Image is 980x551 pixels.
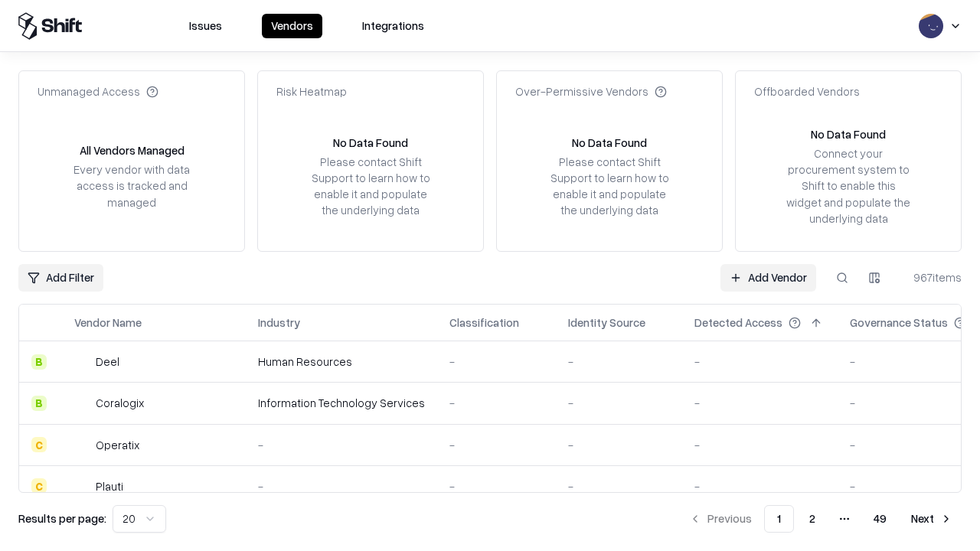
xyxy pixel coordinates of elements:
[262,14,322,38] button: Vendors
[785,145,912,227] div: Connect your procurement system to Shift to enable this widget and populate the underlying data
[31,437,47,452] div: C
[694,437,825,453] div: -
[694,395,825,411] div: -
[568,437,670,453] div: -
[258,315,300,331] div: Industry
[74,437,90,452] img: Operatix
[96,478,123,494] div: Plauti
[811,126,886,142] div: No Data Found
[515,83,667,99] div: Over-Permissive Vendors
[568,354,670,370] div: -
[258,354,425,370] div: Human Resources
[333,135,408,151] div: No Data Found
[694,315,782,331] div: Detected Access
[900,269,962,285] div: 967 items
[96,354,119,370] div: Deel
[31,354,47,370] div: B
[31,478,47,494] div: C
[449,354,544,370] div: -
[74,396,90,411] img: Coralogix
[96,395,144,411] div: Coralogix
[68,161,195,210] div: Every vendor with data access is tracked and managed
[797,505,828,533] button: 2
[764,505,794,533] button: 1
[307,154,434,219] div: Please contact Shift Support to learn how to enable it and populate the underlying data
[96,437,139,453] div: Operatix
[74,478,90,494] img: Plauti
[572,135,647,151] div: No Data Found
[720,264,816,292] a: Add Vendor
[754,83,860,99] div: Offboarded Vendors
[568,315,645,331] div: Identity Source
[568,395,670,411] div: -
[258,437,425,453] div: -
[18,510,106,527] p: Results per page:
[31,396,47,411] div: B
[353,14,433,38] button: Integrations
[850,315,948,331] div: Governance Status
[18,264,103,292] button: Add Filter
[258,395,425,411] div: Information Technology Services
[74,354,90,370] img: Deel
[74,315,142,331] div: Vendor Name
[680,505,962,533] nav: pagination
[180,14,231,38] button: Issues
[258,478,425,494] div: -
[902,505,962,533] button: Next
[694,354,825,370] div: -
[568,478,670,494] div: -
[449,478,544,494] div: -
[449,315,519,331] div: Classification
[449,395,544,411] div: -
[449,437,544,453] div: -
[38,83,158,99] div: Unmanaged Access
[861,505,899,533] button: 49
[546,154,673,219] div: Please contact Shift Support to learn how to enable it and populate the underlying data
[80,142,185,158] div: All Vendors Managed
[694,478,825,494] div: -
[276,83,347,99] div: Risk Heatmap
